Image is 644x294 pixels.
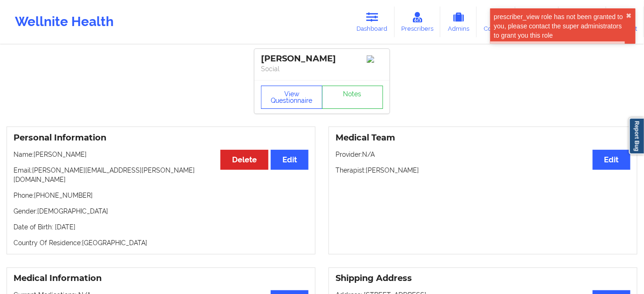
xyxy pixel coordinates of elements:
[14,191,308,200] p: Phone: [PHONE_NUMBER]
[261,53,383,64] div: [PERSON_NAME]
[336,166,630,175] p: Therapist: [PERSON_NAME]
[367,55,383,63] img: Image%2Fplaceholer-image.png
[14,238,308,247] p: Country Of Residence: [GEOGRAPHIC_DATA]
[14,207,308,216] p: Gender: [DEMOGRAPHIC_DATA]
[322,86,384,109] a: Notes
[14,150,308,159] p: Name: [PERSON_NAME]
[336,133,630,143] h3: Medical Team
[395,7,441,37] a: Prescribers
[629,118,644,154] a: Report Bug
[336,273,630,284] h3: Shipping Address
[593,150,630,170] button: Edit
[477,7,515,37] a: Coaches
[14,222,308,232] p: Date of Birth: [DATE]
[494,12,626,40] div: prescriber_view role has not been granted to you, please contact the super administrators to gran...
[271,150,308,170] button: Edit
[336,150,630,159] p: Provider: N/A
[220,150,268,170] button: Delete
[626,12,632,20] button: close
[350,7,395,37] a: Dashboard
[14,133,308,143] h3: Personal Information
[261,86,322,109] button: View Questionnaire
[14,273,308,284] h3: Medical Information
[440,7,477,37] a: Admins
[261,64,383,73] p: Social
[14,166,308,184] p: Email: [PERSON_NAME][EMAIL_ADDRESS][PERSON_NAME][DOMAIN_NAME]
